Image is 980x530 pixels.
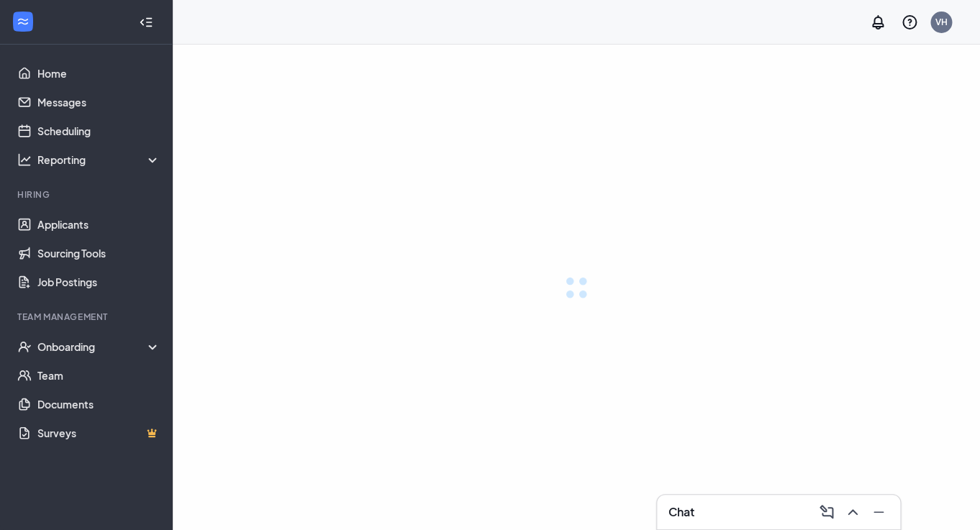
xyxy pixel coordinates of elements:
[37,59,160,88] a: Home
[866,501,889,524] button: Minimize
[37,361,160,390] a: Team
[37,152,161,167] div: Reporting
[17,152,32,167] svg: Analysis
[37,239,160,268] a: Sourcing Tools
[139,15,153,29] svg: Collapse
[844,503,861,521] svg: ChevronUp
[818,503,835,521] svg: ComposeMessage
[840,501,863,524] button: ChevronUp
[37,390,160,419] a: Documents
[37,210,160,239] a: Applicants
[37,268,160,296] a: Job Postings
[901,14,918,31] svg: QuestionInfo
[869,14,886,31] svg: Notifications
[37,88,160,116] a: Messages
[17,188,158,201] div: Hiring
[814,501,837,524] button: ComposeMessage
[37,419,160,447] a: SurveysCrown
[668,504,694,520] h3: Chat
[870,503,887,521] svg: Minimize
[935,16,948,28] div: VH
[16,14,30,29] svg: WorkstreamLogo
[17,311,158,323] div: Team Management
[37,339,161,354] div: Onboarding
[37,116,160,145] a: Scheduling
[17,339,32,354] svg: UserCheck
